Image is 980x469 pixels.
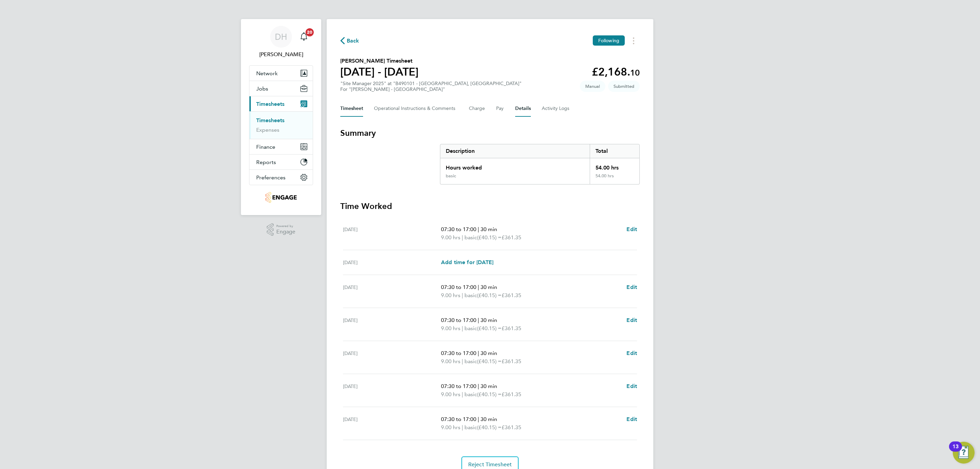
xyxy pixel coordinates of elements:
[462,292,463,298] span: |
[502,391,521,398] span: £361.35
[276,229,295,235] span: Engage
[340,36,359,45] button: Back
[343,258,441,266] div: [DATE]
[626,383,637,389] span: Edit
[626,416,637,422] span: Edit
[441,234,460,241] span: 9.00 hrs
[626,350,637,356] span: Edit
[478,284,479,290] span: |
[477,325,502,331] span: (£40.15) =
[441,226,476,232] span: 07:30 to 17:00
[441,317,476,323] span: 07:30 to 17:00
[464,357,477,366] span: basic
[256,159,276,165] span: Reports
[480,284,497,290] span: 30 min
[441,325,460,331] span: 9.00 hrs
[478,383,479,389] span: |
[580,81,605,92] span: This timesheet was manually created.
[592,65,640,78] app-decimal: £2,168.
[256,101,284,107] span: Timesheets
[502,234,521,241] span: £361.35
[480,226,497,232] span: 30 min
[440,158,590,173] div: Hours worked
[340,100,363,117] button: Timesheet
[343,225,441,242] div: [DATE]
[462,234,463,241] span: |
[249,192,313,203] a: Go to home page
[441,258,493,266] a: Add time for [DATE]
[256,117,284,124] a: Timesheets
[249,111,313,139] div: Timesheets
[477,424,502,431] span: (£40.15) =
[478,226,479,232] span: |
[464,291,477,300] span: basic
[626,317,637,323] span: Edit
[256,144,275,150] span: Finance
[626,226,637,232] span: Edit
[590,173,639,184] div: 54.00 hrs
[249,139,313,154] button: Finance
[267,223,296,236] a: Powered byEngage
[297,26,311,48] a: 20
[340,57,419,65] h2: [PERSON_NAME] Timesheet
[340,128,640,139] h3: Summary
[468,461,512,468] span: Reject Timesheet
[502,424,521,431] span: £361.35
[590,158,639,173] div: 54.00 hrs
[249,170,313,185] button: Preferences
[343,316,441,333] div: [DATE]
[241,19,321,215] nav: Main navigation
[626,349,637,357] a: Edit
[462,391,463,398] span: |
[440,144,640,184] div: Summary
[515,100,531,117] button: Details
[627,35,640,46] button: Timesheets Menu
[496,100,504,117] button: Pay
[446,173,456,179] div: basic
[275,32,287,41] span: DH
[256,85,268,92] span: Jobs
[626,284,637,290] span: Edit
[626,415,637,423] a: Edit
[462,358,463,365] span: |
[626,382,637,390] a: Edit
[626,225,637,233] a: Edit
[441,416,476,422] span: 07:30 to 17:00
[249,81,313,96] button: Jobs
[340,81,522,92] div: "Site Manager 2025" at "B490101 - [GEOGRAPHIC_DATA], [GEOGRAPHIC_DATA]"
[626,283,637,291] a: Edit
[256,70,278,77] span: Network
[306,28,314,36] span: 20
[256,127,279,133] a: Expenses
[343,283,441,300] div: [DATE]
[441,358,460,365] span: 9.00 hrs
[343,349,441,366] div: [DATE]
[462,325,463,331] span: |
[480,317,497,323] span: 30 min
[952,447,959,455] div: 13
[265,192,297,203] img: nowcareers-logo-retina.png
[249,96,313,111] button: Timesheets
[464,390,477,399] span: basic
[502,292,521,298] span: £361.35
[440,144,590,158] div: Description
[340,86,522,92] div: For "[PERSON_NAME] - [GEOGRAPHIC_DATA]"
[542,100,570,117] button: Activity Logs
[593,35,625,46] button: Following
[276,223,295,229] span: Powered by
[477,234,502,241] span: (£40.15) =
[441,383,476,389] span: 07:30 to 17:00
[480,350,497,356] span: 30 min
[441,424,460,431] span: 9.00 hrs
[374,100,458,117] button: Operational Instructions & Comments
[477,292,502,298] span: (£40.15) =
[249,66,313,81] button: Network
[249,26,313,59] a: DH[PERSON_NAME]
[462,424,463,431] span: |
[464,233,477,242] span: basic
[441,391,460,398] span: 9.00 hrs
[598,37,619,44] span: Following
[502,358,521,365] span: £361.35
[480,383,497,389] span: 30 min
[480,416,497,422] span: 30 min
